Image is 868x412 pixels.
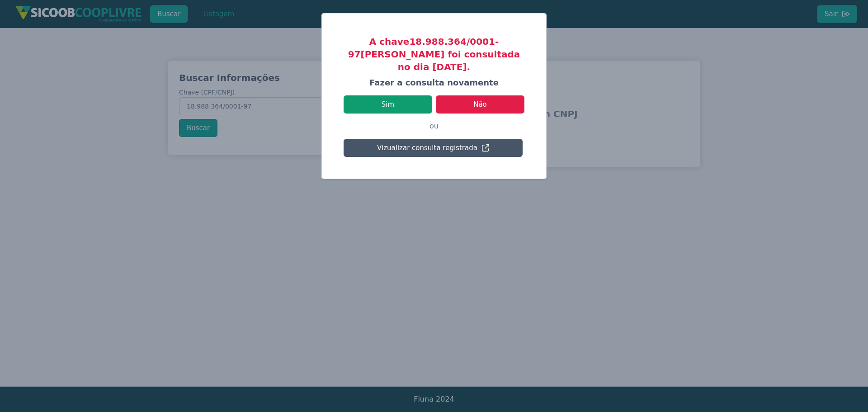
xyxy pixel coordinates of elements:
h4: Fazer a consulta novamente [344,77,524,88]
button: Sim [344,95,432,114]
button: Não [436,95,524,114]
button: Vizualizar consulta registrada [344,139,523,157]
p: ou [344,114,524,139]
h3: A chave 18.988.364/0001-97 [PERSON_NAME] foi consultada no dia [DATE]. [344,35,524,73]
